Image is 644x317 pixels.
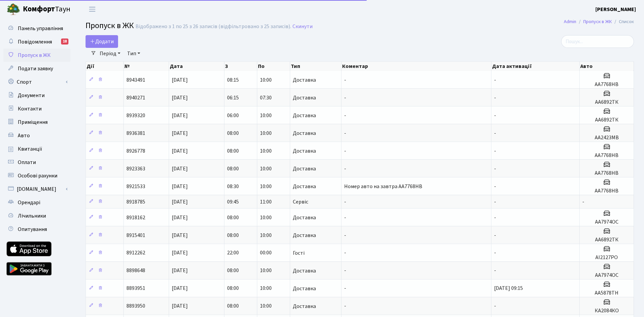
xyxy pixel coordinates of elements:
span: 10:00 [260,232,272,239]
th: Тип [290,62,341,71]
div: 18 [61,38,68,45]
span: Контакти [18,105,42,112]
span: [DATE] [172,94,188,101]
span: 08:00 [227,267,239,274]
div: Відображено з 1 по 25 з 26 записів (відфільтровано з 25 записів). [136,23,291,30]
span: - [494,183,496,190]
span: - [344,198,346,206]
span: 8893950 [126,303,145,310]
span: Доставка [293,215,316,220]
span: [DATE] [172,147,188,155]
span: - [494,76,496,84]
span: Панель управління [18,25,63,32]
span: 8915401 [126,232,145,239]
span: 08:15 [227,76,239,84]
span: 10:00 [260,130,272,137]
span: - [344,267,346,274]
th: № [124,62,169,71]
span: - [494,130,496,137]
span: Пропуск в ЖК [86,20,134,31]
span: 10:00 [260,147,272,155]
span: 06:00 [227,112,239,119]
span: 08:00 [227,130,239,137]
span: - [494,249,496,257]
span: Номер авто на завтра АА7768НВ [344,183,422,190]
span: - [344,285,346,292]
a: Тип [124,48,143,59]
span: 8918162 [126,214,145,221]
span: 8921533 [126,183,145,190]
a: Особові рахунки [3,169,70,182]
span: Доставка [293,184,316,189]
span: Лічильники [18,212,46,220]
nav: breadcrumb [554,15,644,29]
span: - [344,94,346,101]
span: Пропуск в ЖК [18,52,51,59]
span: 10:00 [260,303,272,310]
span: 8898648 [126,267,145,274]
th: З [224,62,257,71]
span: 08:00 [227,303,239,310]
span: 08:00 [227,232,239,239]
span: Доставка [293,304,316,309]
span: Доставка [293,286,316,291]
a: Авто [3,129,70,142]
span: Авто [18,132,30,139]
span: Таун [23,4,70,15]
h5: АА6892ТК [582,237,631,243]
span: - [582,198,584,206]
span: 08:00 [227,165,239,172]
span: [DATE] [172,214,188,221]
span: 10:00 [260,285,272,292]
span: - [344,130,346,137]
span: - [344,147,346,155]
b: Комфорт [23,4,55,14]
span: Гості [293,250,305,256]
span: Повідомлення [18,38,52,46]
a: Оплати [3,156,70,169]
span: - [494,198,496,206]
span: Доставка [293,148,316,154]
span: - [344,165,346,172]
a: Пропуск в ЖК [3,49,70,62]
a: Період [97,48,123,59]
h5: АА7768НВ [582,81,631,88]
th: Дата активації [491,62,580,71]
span: [DATE] [172,198,188,206]
h5: АА6892ТК [582,117,631,123]
span: Опитування [18,226,47,233]
li: Список [612,18,634,25]
span: [DATE] [172,130,188,137]
span: 10:00 [260,165,272,172]
span: 08:30 [227,183,239,190]
h5: АА7768НВ [582,152,631,159]
a: [DOMAIN_NAME] [3,182,70,196]
h5: АА7974ОС [582,219,631,225]
a: Подати заявку [3,62,70,75]
a: [PERSON_NAME] [595,5,636,13]
a: Лічильники [3,209,70,223]
span: 8936381 [126,130,145,137]
b: [PERSON_NAME] [595,6,636,13]
span: Доставка [293,95,316,100]
span: - [494,112,496,119]
span: - [494,232,496,239]
h5: АА5878ТН [582,290,631,296]
h5: АА7974ОС [582,272,631,279]
span: 22:00 [227,249,239,257]
h5: АІ2127РО [582,254,631,261]
span: - [494,147,496,155]
span: 08:00 [227,214,239,221]
span: 8923363 [126,165,145,172]
a: Документи [3,89,70,102]
span: [DATE] [172,112,188,119]
span: 8918785 [126,198,145,206]
span: - [494,267,496,274]
span: 10:00 [260,183,272,190]
span: - [494,94,496,101]
span: Доставка [293,268,316,273]
h5: АА7768НВ [582,170,631,176]
span: [DATE] [172,165,188,172]
span: 8943491 [126,76,145,84]
span: 10:00 [260,214,272,221]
